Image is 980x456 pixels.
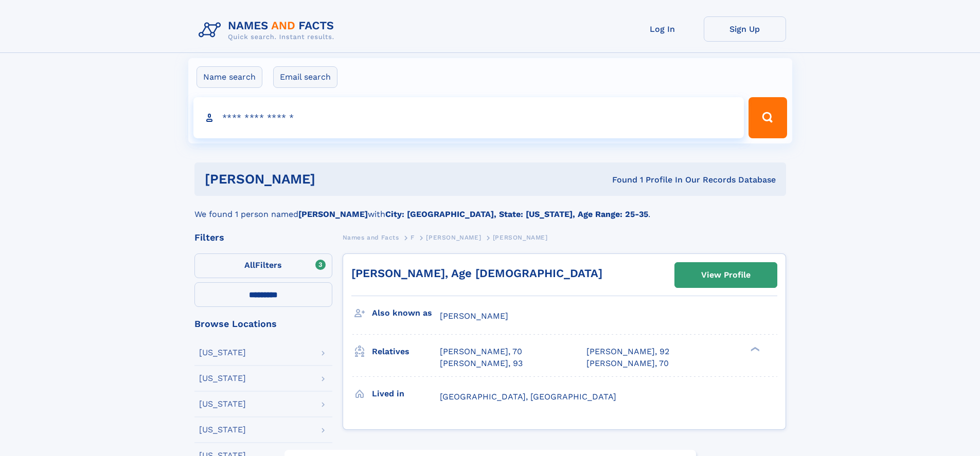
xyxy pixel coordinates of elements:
[748,346,760,353] div: ❯
[586,358,669,369] a: [PERSON_NAME], 70
[372,304,440,322] h3: Also known as
[704,16,786,42] a: Sign Up
[464,174,776,186] div: Found 1 Profile In Our Records Database
[298,209,368,219] b: [PERSON_NAME]
[749,97,787,138] button: Search Button
[197,66,262,88] label: Name search
[586,346,669,357] a: [PERSON_NAME], 92
[194,233,332,242] div: Filters
[244,260,255,270] span: All
[194,196,786,221] div: We found 1 person named with .
[205,173,464,186] h1: [PERSON_NAME]
[193,97,744,138] input: search input
[385,209,648,219] b: City: [GEOGRAPHIC_DATA], State: [US_STATE], Age Range: 25-35
[493,234,548,241] span: [PERSON_NAME]
[194,16,343,44] img: Logo Names and Facts
[440,392,616,402] span: [GEOGRAPHIC_DATA], [GEOGRAPHIC_DATA]
[343,231,399,244] a: Names and Facts
[199,374,246,382] div: [US_STATE]
[273,66,337,88] label: Email search
[411,231,415,244] a: F
[372,343,440,360] h3: Relatives
[199,400,246,408] div: [US_STATE]
[426,231,481,244] a: [PERSON_NAME]
[194,319,332,329] div: Browse Locations
[411,234,415,241] span: F
[199,349,246,357] div: [US_STATE]
[426,234,481,241] span: [PERSON_NAME]
[675,263,777,287] a: View Profile
[351,267,602,280] a: [PERSON_NAME], Age [DEMOGRAPHIC_DATA]
[199,426,246,434] div: [US_STATE]
[621,16,704,42] a: Log In
[440,346,522,357] a: [PERSON_NAME], 70
[194,253,332,278] label: Filters
[372,385,440,403] h3: Lived in
[440,358,523,369] a: [PERSON_NAME], 93
[701,263,751,287] div: View Profile
[440,311,508,321] span: [PERSON_NAME]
